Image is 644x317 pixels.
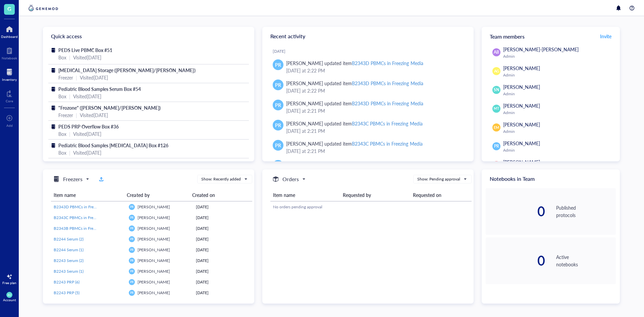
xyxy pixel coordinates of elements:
[8,294,11,297] span: AU
[503,72,613,78] div: Admin
[54,225,123,231] a: B2343B PBMCs in Freezing Media
[80,111,108,119] div: Visited [DATE]
[503,129,613,134] div: Admin
[352,120,422,127] div: B2343C PBMCs in Freezing Media
[275,142,281,149] span: PR
[503,121,540,128] span: [PERSON_NAME]
[76,74,77,81] div: |
[80,74,108,81] div: Visited [DATE]
[286,120,423,127] div: [PERSON_NAME] updated item
[2,67,17,82] a: Inventory
[486,254,545,267] div: 0
[410,189,472,201] th: Requested on
[268,137,468,157] a: PR[PERSON_NAME] updated itemB2343C PBMCs in Freezing Media[DATE] at 2:21 PM
[7,4,11,13] span: G
[352,80,423,87] div: B2343D PBMCs in Freezing Media
[196,268,250,274] div: [DATE]
[268,57,468,77] a: PR[PERSON_NAME] updated itemB2343D PBMCs in Freezing Media[DATE] at 2:22 PM
[58,47,112,53] span: PEDS Live PBMC Box #51
[3,298,16,302] div: Account
[58,130,66,138] div: Box
[27,4,60,12] img: genemod-logo
[503,148,613,153] div: Admin
[196,247,250,253] div: [DATE]
[138,215,170,220] span: [PERSON_NAME]
[503,110,613,115] div: Admin
[340,189,410,201] th: Requested by
[352,60,423,66] div: B2343D PBMCs in Freezing Media
[486,205,545,218] div: 0
[286,147,463,155] div: [DATE] at 2:21 PM
[54,247,84,253] span: B2244 Serum (1)
[58,111,73,119] div: Freezer
[275,121,281,129] span: PR
[138,258,170,263] span: [PERSON_NAME]
[54,204,123,210] a: B2343D PBMCs in Freezing Media
[54,247,123,253] a: B2244 Serum (1)
[54,225,114,231] span: B2343B PBMCs in Freezing Media
[69,130,70,138] div: |
[270,189,340,201] th: Item name
[130,280,133,284] span: PR
[138,204,170,210] span: [PERSON_NAME]
[130,237,133,241] span: PR
[2,56,17,60] div: Notebook
[6,99,13,103] div: Core
[138,268,170,274] span: [PERSON_NAME]
[69,93,70,100] div: |
[196,204,250,210] div: [DATE]
[130,270,133,273] span: PR
[138,225,170,231] span: [PERSON_NAME]
[600,33,611,40] span: Invite
[503,140,540,147] span: [PERSON_NAME]
[138,236,170,242] span: [PERSON_NAME]
[43,27,254,46] div: Quick access
[54,279,123,285] a: B2243 PRP (6)
[196,279,250,285] div: [DATE]
[1,24,18,39] a: Dashboard
[494,125,499,130] span: EM
[275,101,281,109] span: PR
[600,31,612,42] button: Invite
[58,93,66,100] div: Box
[58,54,66,61] div: Box
[352,140,422,147] div: B2343C PBMCs in Freezing Media
[503,102,540,109] span: [PERSON_NAME]
[268,77,468,97] a: PR[PERSON_NAME] updated itemB2343D PBMCs in Freezing Media[DATE] at 2:22 PM
[54,204,115,210] span: B2343D PBMCs in Freezing Media
[58,74,73,81] div: Freezer
[556,204,616,219] div: Published protocols
[73,149,101,156] div: Visited [DATE]
[503,46,579,53] span: [PERSON_NAME]-[PERSON_NAME]
[54,236,84,242] span: B2244 Serum (2)
[130,248,133,252] span: PR
[73,93,101,100] div: Visited [DATE]
[69,54,70,61] div: |
[286,80,423,87] div: [PERSON_NAME] updated item
[286,100,423,107] div: [PERSON_NAME] updated item
[273,204,469,210] div: No orders pending approval
[286,140,423,147] div: [PERSON_NAME] updated item
[54,215,114,220] span: B2343C PBMCs in Freezing Media
[2,45,17,60] a: Notebook
[286,67,463,74] div: [DATE] at 2:22 PM
[196,215,250,221] div: [DATE]
[73,130,101,138] div: Visited [DATE]
[58,86,141,92] span: Pediatric Blood Samples Serum Box #54
[196,290,250,296] div: [DATE]
[275,81,281,89] span: PR
[494,143,499,149] span: PR
[2,281,16,285] div: Free plan
[286,127,463,135] div: [DATE] at 2:21 PM
[286,59,423,67] div: [PERSON_NAME] updated item
[417,176,460,182] div: Show: Pending approval
[54,215,123,221] a: B2343C PBMCs in Freezing Media
[196,225,250,231] div: [DATE]
[268,117,468,137] a: PR[PERSON_NAME] updated itemB2343C PBMCs in Freezing Media[DATE] at 2:21 PM
[58,142,168,149] span: Pediatric Blood Samples [MEDICAL_DATA] Box #126
[58,123,119,130] span: PEDS PRP Overflow Box #36
[352,100,423,107] div: B2343D PBMCs in Freezing Media
[196,258,250,264] div: [DATE]
[494,68,499,74] span: AG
